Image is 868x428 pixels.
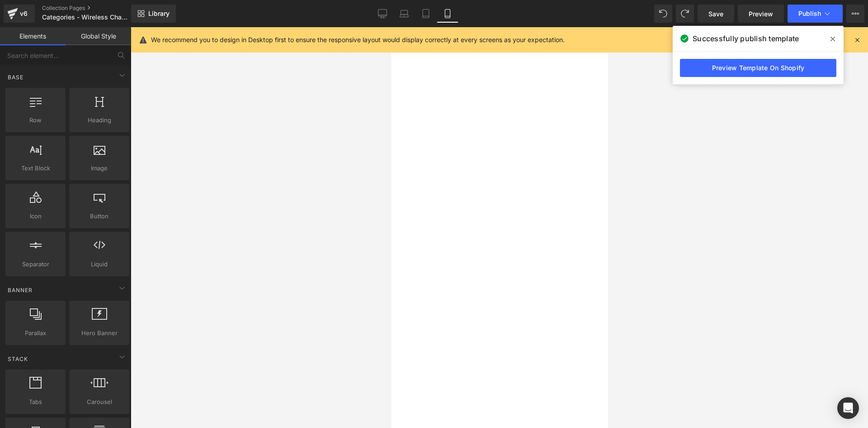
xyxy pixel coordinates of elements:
[148,10,170,18] span: Library
[72,212,127,221] span: Button
[8,212,63,221] span: Icon
[8,397,63,407] span: Tabs
[18,8,29,19] div: v6
[72,115,127,125] span: Heading
[676,5,694,23] button: Redo
[708,9,723,19] span: Save
[654,5,672,23] button: Undo
[837,397,859,419] div: Open Intercom Messenger
[8,115,63,125] span: Row
[372,5,393,23] a: Desktop
[42,14,129,21] span: Categories - Wireless Charger - Drop 1 - (No Nav)
[693,33,799,44] span: Successfully publish template
[788,5,843,23] button: Publish
[846,5,864,23] button: More
[72,260,127,269] span: Liquid
[151,35,565,45] p: We recommend you to design in Desktop first to ensure the responsive layout would display correct...
[72,328,127,338] span: Hero Banner
[42,5,146,12] a: Collection Pages
[72,164,127,173] span: Image
[393,5,415,23] a: Laptop
[415,5,437,23] a: Tablet
[66,27,131,45] a: Global Style
[131,5,176,23] a: New Library
[4,5,35,23] a: v6
[7,286,33,294] span: Banner
[7,73,24,82] span: Base
[72,397,127,407] span: Carousel
[8,260,63,269] span: Separator
[437,5,458,23] a: Mobile
[749,9,773,19] span: Preview
[8,328,63,338] span: Parallax
[798,10,821,17] span: Publish
[7,355,29,363] span: Stack
[680,59,836,77] a: Preview Template On Shopify
[8,164,63,173] span: Text Block
[738,5,784,23] a: Preview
